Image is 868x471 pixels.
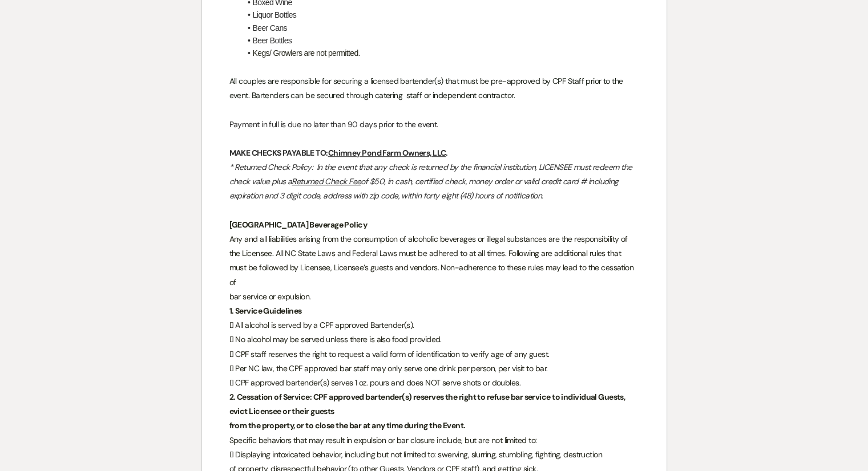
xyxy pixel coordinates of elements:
u: Returned Check Fee [292,176,361,186]
li: Liquor Bottles [241,9,639,21]
strong: [GEOGRAPHIC_DATA] Beverage Policy [229,220,368,230]
p: Payment in full is due no later than 90 days prior to the event. [229,117,639,132]
strong: MAKE CHECKS PAYABLE TO: . [229,148,448,158]
span:  Displaying intoxicated behavior, including but not limited to: swerving, slurring, stumbling, f... [229,449,602,460]
span: must be followed by Licensee, Licensee’s guests and vendors. Non-adherence to these rules may lea... [229,262,636,287]
span: All couples are responsible for securing a licensed bartender(s) that must be pre-approved by CPF... [229,76,625,100]
span:  All alcohol is served by a CPF approved Bartender(s). [229,320,414,330]
span:  CPF approved bartender(s) serves 1 oz. pours and does NOT serve shots or doubles. [229,377,521,388]
strong: from the property, or to close the bar at any time during the Event. [229,420,466,431]
span: bar service or expulsion. [229,291,311,302]
span:  Per NC law, the CPF approved bar staff may only serve one drink per person, per visit to bar. [229,363,548,373]
span:  No alcohol may be served unless there is also food provided. [229,334,442,344]
span: Any and all liabilities arising from the consumption of alcoholic beverages or illegal substances... [229,234,628,244]
u: Chimney Pond Farm Owners, LLC [328,148,446,158]
li: Beer Cans [241,22,639,34]
span: the Licensee. All NC State Laws and Federal Laws must be adhered to at all times. Following are a... [229,248,621,258]
em: * Returned Check Policy: In the event that any check is returned by the financial institution, LI... [229,162,634,201]
strong: 2. Cessation of Service: CPF approved bartender(s) reserves the right to refuse bar service to in... [229,392,627,416]
span: Kegs/ Growlers are not permitted. [253,48,360,58]
li: Beer Bottles [241,34,639,47]
span: Specific behaviors that may result in expulsion or bar closure include, but are not limited to: [229,435,537,445]
span:  CPF staff reserves the right to request a valid form of identification to verify age of any guest. [229,349,550,359]
strong: 1. Service Guidelines [229,306,302,316]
